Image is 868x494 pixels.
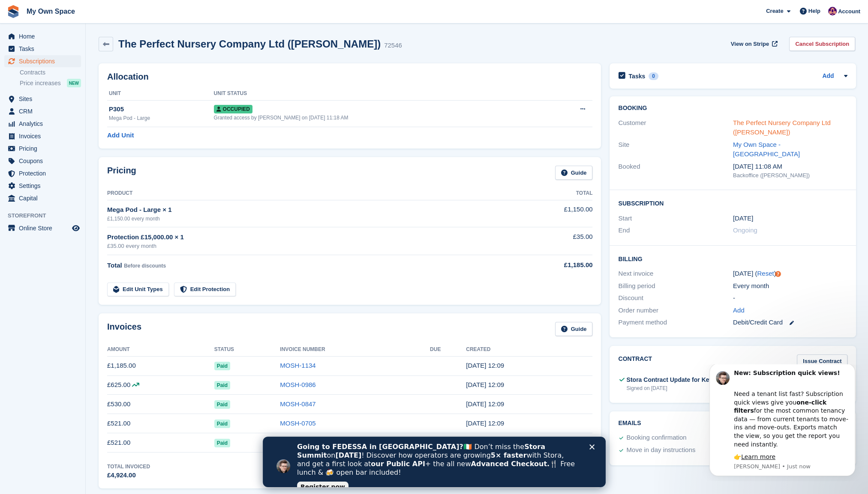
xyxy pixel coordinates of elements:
[555,322,593,336] a: Guide
[649,72,658,80] div: 0
[618,118,733,137] div: Customer
[19,105,70,117] span: CRM
[618,140,733,159] div: Site
[107,414,214,433] td: £521.00
[504,227,592,255] td: £35.00
[733,281,847,291] div: Every month
[19,180,70,192] span: Settings
[8,211,85,220] span: Storefront
[766,7,783,15] span: Create
[555,166,593,180] a: Guide
[37,98,152,106] p: Message from Steven, sent Just now
[618,254,847,263] h2: Billing
[37,89,152,97] div: 👉
[504,187,592,200] th: Total
[618,105,847,112] h2: Booking
[466,343,592,357] th: Created
[789,37,855,51] a: Cancel Subscription
[109,114,214,122] div: Mega Pod - Large
[19,93,70,105] span: Sites
[822,71,834,81] a: Add
[280,362,315,369] a: MOSH-1134
[20,68,81,77] a: Contracts
[107,343,214,357] th: Amount
[4,30,81,42] a: menu
[107,215,504,223] div: £1,150.00 every month
[214,87,548,101] th: Unit Status
[618,306,733,315] div: Order number
[697,364,868,481] iframe: Intercom notifications message
[4,143,81,155] a: menu
[19,7,33,21] img: Profile image for Steven
[214,439,230,447] span: Paid
[214,400,230,409] span: Paid
[618,214,733,223] div: Start
[20,78,81,88] a: Price increases NEW
[37,17,152,84] div: Need a tenant list fast? Subscription quick views give you for the most common tenancy data — fro...
[280,381,315,388] a: MOSH-0986
[733,293,847,303] div: -
[214,114,548,122] div: Granted access by [PERSON_NAME] on [DATE] 11:18 AM
[37,5,143,12] b: New: Subscription quick views!
[4,55,81,67] a: menu
[280,420,315,427] a: MOSH-0705
[384,41,402,51] div: 72546
[466,362,504,369] time: 2025-09-13 11:09:32 UTC
[466,420,504,427] time: 2025-06-13 11:09:24 UTC
[45,89,79,96] a: Learn more
[618,226,733,235] div: End
[214,381,230,390] span: Paid
[20,79,61,87] span: Price increases
[733,171,847,180] div: Backoffice ([PERSON_NAME])
[107,470,150,480] div: £4,924.00
[430,343,466,357] th: Due
[280,343,430,357] th: Invoice Number
[4,118,81,130] a: menu
[504,200,592,227] td: £1,150.00
[280,400,315,408] a: MOSH-0847
[107,242,504,250] div: £35.00 every month
[109,104,214,114] div: P305
[107,356,214,375] td: £1,185.00
[733,214,753,223] time: 2025-02-13 01:00:00 UTC
[727,37,779,51] a: View on Stripe
[214,362,230,370] span: Paid
[37,5,152,97] div: Message content
[214,105,252,113] span: Occupied
[19,167,70,179] span: Protection
[618,162,733,180] div: Booked
[19,55,70,67] span: Subscriptions
[327,8,335,13] div: Close
[19,118,70,130] span: Analytics
[67,79,81,87] div: NEW
[733,318,847,327] div: Debit/Credit Card
[774,270,782,278] div: Tooltip anchor
[19,155,70,167] span: Coupons
[19,143,70,155] span: Pricing
[19,130,70,142] span: Invoices
[4,93,81,105] a: menu
[797,354,847,369] a: Issue Contract
[626,384,749,392] div: Signed on [DATE]
[107,433,214,452] td: £521.00
[4,130,81,142] a: menu
[23,4,78,18] a: My Own Space
[626,433,686,443] div: Booking confirmation
[618,199,847,207] h2: Subscription
[107,283,169,297] a: Edit Unit Types
[733,119,831,136] a: The Perfect Nursery Company Ltd ([PERSON_NAME])
[618,269,733,279] div: Next invoice
[828,7,837,15] img: Sergio Tartaglia
[466,400,504,408] time: 2025-07-13 11:09:39 UTC
[4,192,81,204] a: menu
[107,87,214,101] th: Unit
[4,43,81,55] a: menu
[618,293,733,303] div: Discount
[733,306,745,315] a: Add
[174,283,236,297] a: Edit Protection
[618,420,847,427] h2: Emails
[107,166,136,180] h2: Pricing
[263,437,606,487] iframe: Intercom live chat banner
[107,232,504,242] div: Protection £15,000.00 × 1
